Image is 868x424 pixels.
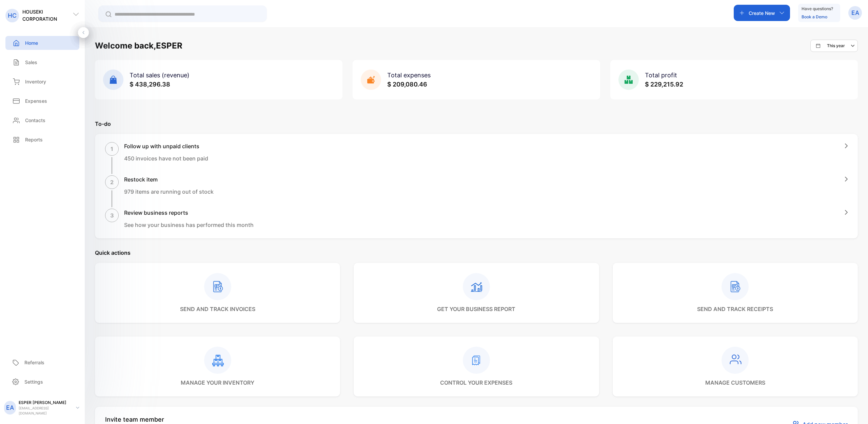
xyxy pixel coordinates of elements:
p: 450 invoices have not been paid [124,154,208,162]
button: EA [848,5,862,21]
p: This year [827,43,845,49]
span: $ 438,296.38 [130,81,170,88]
p: Referrals [24,359,44,366]
p: get your business report [437,305,515,313]
p: Home [25,39,38,46]
p: Have questions? [802,5,833,12]
p: EA [6,403,14,412]
p: 3 [110,211,114,219]
h1: Restock item [124,175,214,184]
p: Expenses [25,97,47,104]
p: Settings [24,378,43,385]
span: $ 229,215.92 [645,81,683,88]
a: Book a Demo [802,14,827,19]
p: HOUSEKI CORPORATION [22,8,73,22]
p: send and track receipts [697,305,773,313]
p: send and track invoices [180,305,255,313]
h1: Welcome back, ESPER [95,40,182,52]
p: Quick actions [95,249,858,257]
p: Contacts [25,117,45,124]
p: EA [851,8,859,17]
p: Sales [25,59,37,66]
span: Total expenses [387,72,431,79]
p: manage your inventory [181,379,254,387]
h1: Follow up with unpaid clients [124,142,208,150]
span: Total sales (revenue) [130,72,190,79]
p: [EMAIL_ADDRESS][DOMAIN_NAME] [19,406,71,416]
button: Create New [734,5,790,21]
button: This year [810,40,858,52]
p: control your expenses [440,379,512,387]
p: Invite team member [105,415,196,424]
p: ESPER [PERSON_NAME] [19,400,71,406]
p: 2 [110,178,114,186]
p: 1 [111,145,113,153]
span: $ 209,080.46 [387,81,427,88]
p: HC [8,11,17,20]
p: To-do [95,120,858,128]
h1: Review business reports [124,209,254,217]
p: Reports [25,136,43,143]
p: Create New [749,9,775,17]
p: See how your business has performed this month [124,221,254,229]
span: Total profit [645,72,677,79]
p: Inventory [25,78,46,85]
p: 979 items are running out of stock [124,188,214,196]
p: manage customers [705,379,765,387]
